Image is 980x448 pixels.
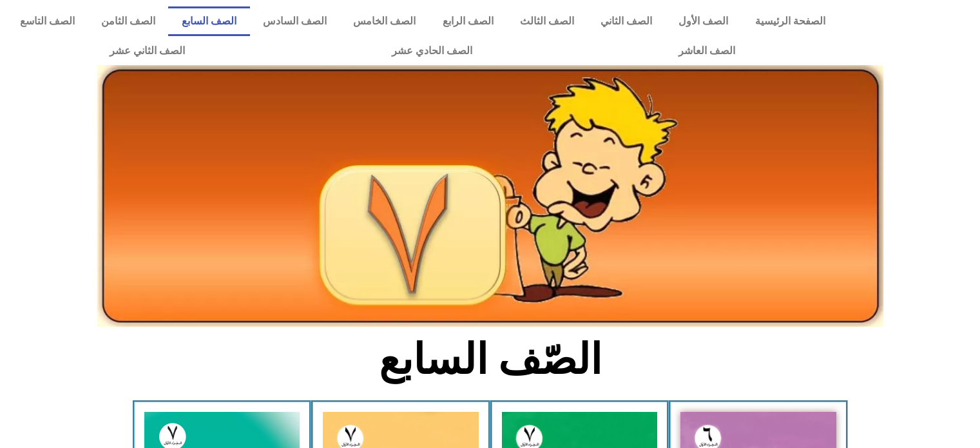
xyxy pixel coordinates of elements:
[429,6,506,36] a: الصف الرابع
[168,6,249,36] a: الصف السابع
[288,36,575,66] a: الصف الحادي عشر
[250,6,340,36] a: الصف السادس
[666,6,742,36] a: الصف الأول
[587,6,665,36] a: الصف الثاني
[88,6,168,36] a: الصف الثامن
[6,36,288,66] a: الصف الثاني عشر
[506,6,587,36] a: الصف الثالث
[6,6,88,36] a: الصف التاسع
[277,335,703,385] h2: الصّف السابع
[340,6,429,36] a: الصف الخامس
[575,36,838,66] a: الصف العاشر
[742,6,838,36] a: الصفحة الرئيسية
